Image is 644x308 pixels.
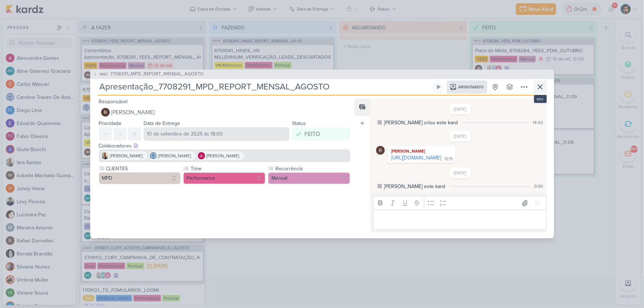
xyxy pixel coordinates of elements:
span: 7708291_MPD_REPORT_MENSAL_AGOSTO [111,71,204,78]
div: Editor toolbar [373,196,547,210]
input: Select a date [144,128,290,141]
label: Data de Entrega [144,120,180,126]
div: Colaboradores [99,142,350,150]
div: FEITO [304,130,320,138]
button: IM82 7708291_MPD_REPORT_MENSAL_AGOSTO [93,71,204,78]
div: [PERSON_NAME] criou este kard [384,119,458,126]
span: Arquivado [458,85,484,89]
label: Recorrência [275,165,350,172]
img: Caroline Traven De Andrade [150,152,157,159]
label: CLIENTES [105,165,181,172]
input: Kard Sem Título [97,80,431,93]
label: Time [190,165,265,172]
div: [PERSON_NAME] [389,147,454,155]
span: [PERSON_NAME] [110,153,143,159]
span: [PERSON_NAME] [207,153,240,159]
img: Rafael Dornelles [376,146,385,155]
div: Ligar relógio [436,84,442,90]
button: Mensal [268,172,350,184]
div: Editor editing area: main [373,210,547,230]
div: 14:42 [533,119,543,126]
span: [PERSON_NAME] [111,108,155,117]
div: Arquivado [447,80,487,93]
label: Status [292,120,306,126]
a: [URL][DOMAIN_NAME] [391,155,441,161]
button: [PERSON_NAME] [99,106,350,119]
img: Rafael Dornelles [101,108,110,117]
button: MPD [99,172,181,184]
img: Iara Santos [101,152,109,159]
div: 10:15 [444,156,453,162]
button: Performance [183,172,265,184]
img: Alessandra Gomes [198,152,205,159]
div: esc [534,95,547,103]
button: FEITO [292,128,350,141]
div: 0:00 [535,183,543,190]
label: Prioridade [99,120,122,126]
span: IM82 [99,71,109,77]
div: [PERSON_NAME] este kard [384,183,445,190]
label: Responsável [99,99,128,105]
span: [PERSON_NAME] [158,153,191,159]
